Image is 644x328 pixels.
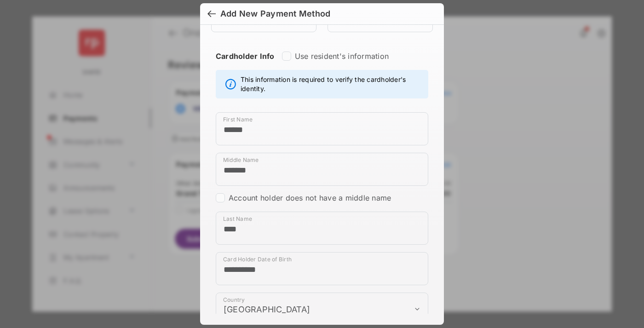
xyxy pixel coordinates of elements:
[216,293,428,326] div: payment_method_screening[postal_addresses][country]
[295,52,389,61] label: Use resident's information
[220,9,330,19] div: Add New Payment Method
[241,75,423,93] span: This information is required to verify the cardholder's identity.
[216,52,275,77] strong: Cardholder Info
[229,193,391,202] label: Account holder does not have a middle name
